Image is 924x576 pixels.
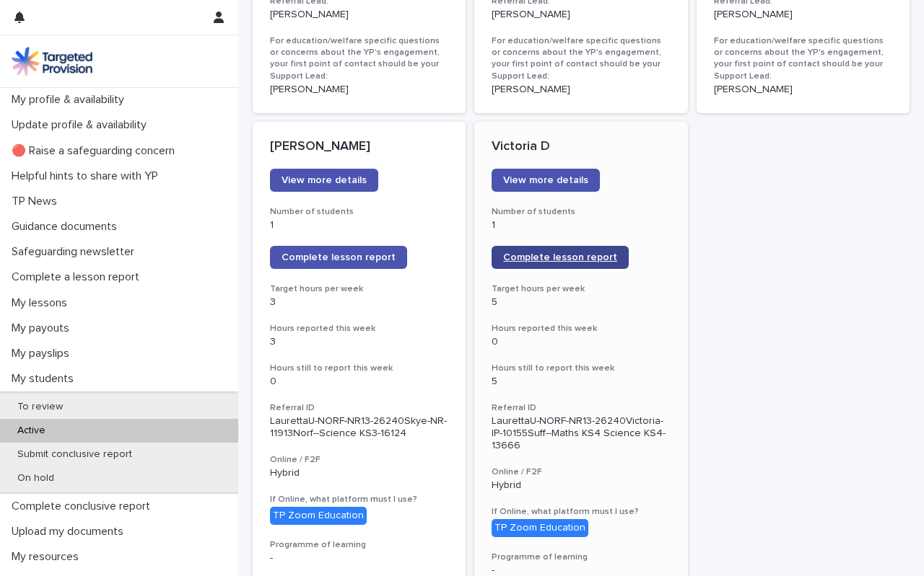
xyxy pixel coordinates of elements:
[492,376,670,388] p: 5
[492,479,670,492] p: Hybrid
[6,472,66,484] p: On hold
[492,415,670,451] p: LaurettaU-NORF-NR13-26240Victoria-IP-10155Suff--Maths KS4 Science KS4-13666
[6,401,74,413] p: To review
[270,415,448,440] p: LaurettaU-NORF-NR13-26240Skye-NR-11913Norf--Science KS3-16124
[492,219,670,231] p: 1
[270,454,448,466] h3: Online / F2F
[270,9,448,21] p: [PERSON_NAME]
[270,539,448,551] h3: Programme of learning
[6,118,158,132] p: Update profile & availability
[492,551,670,563] h3: Programme of learning
[270,139,448,155] p: [PERSON_NAME]
[6,322,81,335] p: My payouts
[714,84,892,96] p: [PERSON_NAME]
[714,9,892,21] p: [PERSON_NAME]
[492,9,670,21] p: [PERSON_NAME]
[270,467,448,479] p: Hybrid
[270,552,448,564] p: -
[6,169,170,183] p: Helpful hints to share with YP
[492,35,670,82] h3: For education/welfare specific questions or concerns about the YP's engagement, your first point ...
[270,494,448,505] h3: If Online, what platform must I use?
[503,252,617,262] span: Complete lesson report
[270,84,448,96] p: [PERSON_NAME]
[6,245,146,259] p: Safeguarding newsletter
[6,195,69,208] p: TP News
[12,47,92,76] img: M5nRWzHhSzIhMunXDL62
[6,425,57,437] p: Active
[492,84,670,96] p: [PERSON_NAME]
[492,139,670,155] p: Victoria D
[492,283,670,295] h3: Target hours per week
[6,500,162,513] p: Complete conclusive report
[270,296,448,309] p: 3
[270,323,448,334] h3: Hours reported this week
[492,363,670,374] h3: Hours still to report this week
[492,206,670,218] h3: Number of students
[270,507,367,525] div: TP Zoom Education
[282,252,396,262] span: Complete lesson report
[6,144,186,158] p: 🔴 Raise a safeguarding concern
[492,336,670,348] p: 0
[270,363,448,374] h3: Hours still to report this week
[492,296,670,309] p: 5
[492,323,670,334] h3: Hours reported this week
[492,402,670,414] h3: Referral ID
[6,550,90,564] p: My resources
[270,35,448,82] h3: For education/welfare specific questions or concerns about the YP's engagement, your first point ...
[270,219,448,231] p: 1
[6,347,81,360] p: My payslips
[6,270,151,284] p: Complete a lesson report
[492,169,600,192] a: View more details
[503,175,588,185] span: View more details
[6,525,135,539] p: Upload my documents
[6,448,144,461] p: Submit conclusive report
[6,93,136,107] p: My profile & availability
[492,519,588,537] div: TP Zoom Education
[282,175,367,185] span: View more details
[6,296,79,310] p: My lessons
[492,246,629,269] a: Complete lesson report
[6,220,128,234] p: Guidance documents
[492,466,670,478] h3: Online / F2F
[270,376,448,388] p: 0
[270,336,448,348] p: 3
[270,206,448,218] h3: Number of students
[270,246,407,269] a: Complete lesson report
[6,372,85,386] p: My students
[270,169,378,192] a: View more details
[714,35,892,82] h3: For education/welfare specific questions or concerns about the YP's engagement, your first point ...
[270,283,448,295] h3: Target hours per week
[270,402,448,414] h3: Referral ID
[492,506,670,518] h3: If Online, what platform must I use?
